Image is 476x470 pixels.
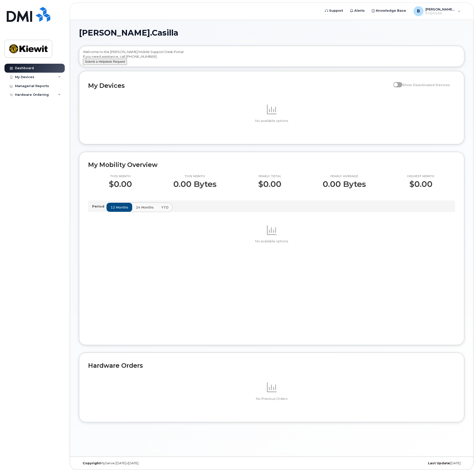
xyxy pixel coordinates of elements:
[407,174,434,178] p: Highest month
[88,119,455,123] p: No available options
[336,461,464,465] div: [DATE]
[88,362,455,369] h2: Hardware Orders
[79,461,207,465] div: MyServe [DATE]–[DATE]
[454,448,472,466] iframe: Messenger Launcher
[109,174,132,178] p: This month
[92,204,106,209] p: Period
[323,174,366,178] p: Yearly average
[79,29,178,37] span: [PERSON_NAME].Casilla
[136,205,154,210] span: 24 months
[428,461,450,465] strong: Last Update
[407,180,434,189] p: $0.00
[83,461,101,465] strong: Copyright
[88,239,455,244] p: No available options
[393,80,397,84] input: Show Deactivated Devices
[88,82,391,89] h2: My Devices
[173,174,217,178] p: This month
[258,180,281,189] p: $0.00
[109,180,132,189] p: $0.00
[83,59,127,63] a: Submit a Helpdesk Request
[83,59,127,65] button: Submit a Helpdesk Request
[161,205,169,210] span: YTD
[88,161,455,168] h2: My Mobility Overview
[88,397,455,401] p: No Previous Orders
[83,50,460,65] div: Welcome to the [PERSON_NAME] Mobile Support Desk Portal If you need assistance, call [PHONE_NUMBER].
[402,83,450,87] span: Show Deactivated Devices
[173,180,217,189] p: 0.00 Bytes
[323,180,366,189] p: 0.00 Bytes
[258,174,281,178] p: Yearly total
